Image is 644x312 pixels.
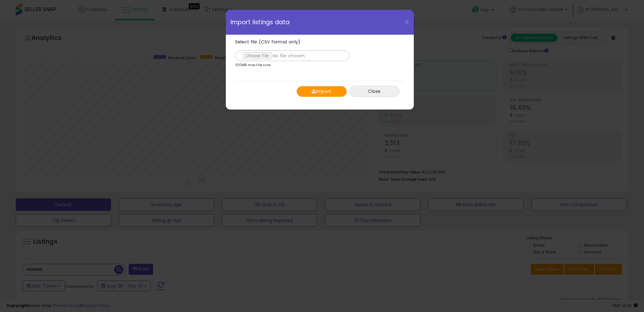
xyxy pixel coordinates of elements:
[297,86,347,97] button: Import
[235,39,301,45] span: Select file (CSV format only)
[235,63,271,67] p: 100MB max file size
[405,18,409,26] span: X
[230,19,290,25] span: Import listings data
[349,86,400,97] button: Close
